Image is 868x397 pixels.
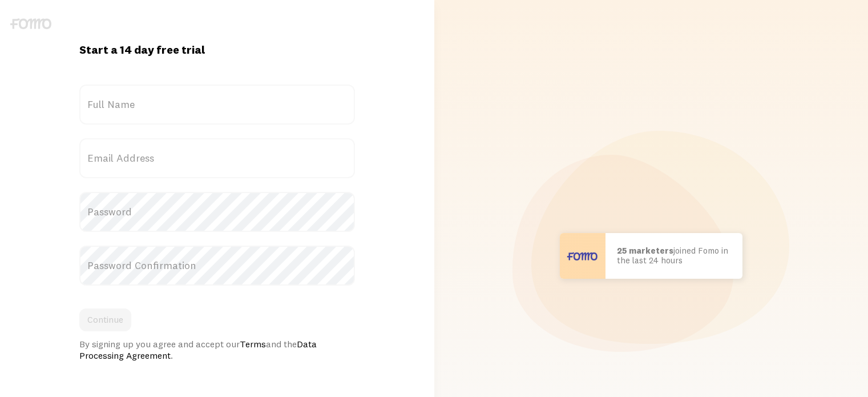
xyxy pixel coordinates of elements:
[617,245,673,256] b: 25 marketers
[617,246,731,265] p: joined Fomo in the last 24 hours
[240,338,266,350] a: Terms
[79,338,317,361] a: Data Processing Agreement
[79,192,355,232] label: Password
[79,246,355,286] label: Password Confirmation
[79,138,355,178] label: Email Address
[79,338,355,361] div: By signing up you agree and accept our and the .
[79,85,355,125] label: Full Name
[79,42,355,57] h1: Start a 14 day free trial
[10,18,51,29] img: fomo-logo-gray-b99e0e8ada9f9040e2984d0d95b3b12da0074ffd48d1e5cb62ac37fc77b0b268.svg
[560,233,605,279] img: User avatar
